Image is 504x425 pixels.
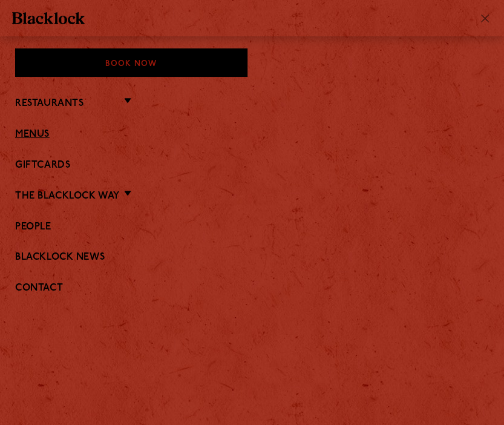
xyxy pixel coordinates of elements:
[15,160,489,171] a: Giftcards
[15,283,489,294] a: Contact
[15,129,489,140] a: Menus
[15,98,83,110] a: Restaurants
[15,252,489,263] a: Blacklock News
[12,12,85,24] img: BL_Textured_Logo-footer-cropped.svg
[15,222,489,233] a: People
[15,191,120,202] a: The Blacklock Way
[15,48,247,77] div: Book Now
